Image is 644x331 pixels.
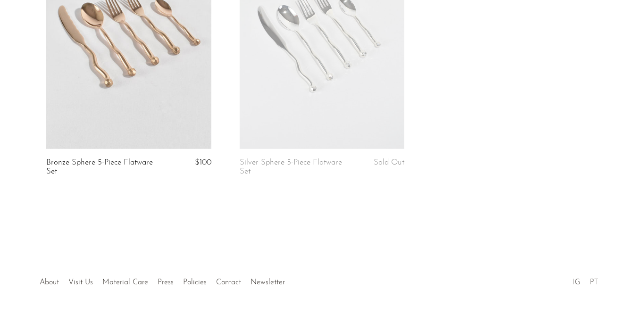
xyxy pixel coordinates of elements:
[184,279,207,286] a: Policies
[35,271,290,289] ul: Quick links
[69,279,93,286] a: Visit Us
[103,279,149,286] a: Material Care
[240,158,350,176] a: Silver Sphere 5-Piece Flatware Set
[374,158,404,166] span: Sold Out
[46,158,156,176] a: Bronze Sphere 5-Piece Flatware Set
[40,279,59,286] a: About
[590,279,598,286] a: PT
[158,279,174,286] a: Press
[195,158,211,166] span: $100
[217,279,242,286] a: Contact
[573,279,580,286] a: IG
[568,271,603,289] ul: Social Medias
